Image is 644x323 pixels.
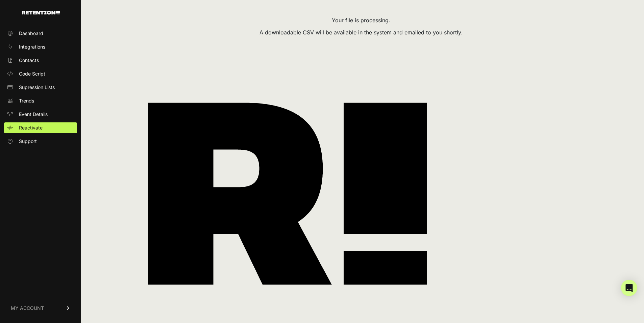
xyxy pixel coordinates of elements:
span: Reactivate [19,124,43,131]
a: Reactivate [4,122,77,133]
span: Code Script [19,70,45,77]
a: Event Details [4,109,77,120]
a: Trends [4,95,77,106]
span: Supression Lists [19,84,55,91]
span: Integrations [19,43,45,50]
a: Supression Lists [4,82,77,93]
a: MY ACCOUNT [4,298,77,318]
a: Dashboard [4,28,77,39]
span: Event Details [19,111,48,118]
span: Trends [19,97,34,104]
a: Contacts [4,55,77,66]
a: Support [4,136,77,147]
span: MY ACCOUNT [11,305,44,312]
a: Integrations [4,41,77,52]
img: Retention.com [22,11,60,14]
span: Contacts [19,57,39,64]
span: Dashboard [19,30,43,37]
div: Your file is processing. [91,16,631,24]
span: Support [19,138,37,145]
div: Open Intercom Messenger [621,280,637,296]
div: A downloadable CSV will be available in the system and emailed to you shortly. [91,28,631,36]
a: Code Script [4,68,77,79]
